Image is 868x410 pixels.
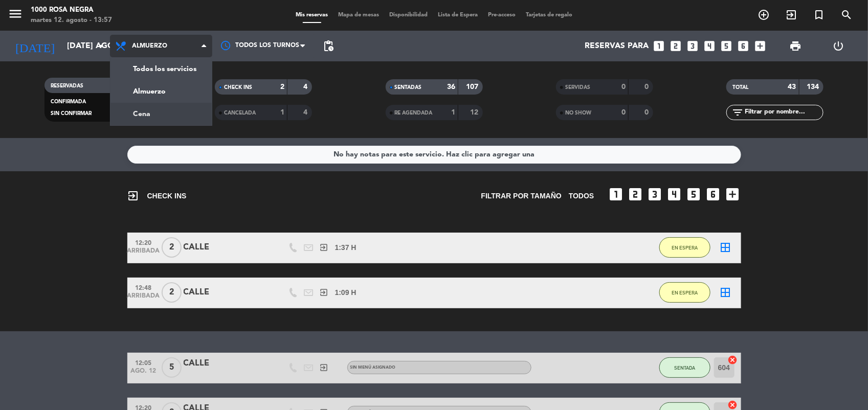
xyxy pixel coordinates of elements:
[674,365,695,371] span: SENTADA
[304,109,310,116] strong: 4
[686,186,702,202] i: looks_5
[666,186,683,202] i: looks_4
[731,106,744,119] i: filter_list
[224,85,252,90] span: CHECK INS
[31,15,112,26] div: martes 12. agosto - 13:57
[304,83,310,90] strong: 4
[280,109,284,116] strong: 1
[384,12,433,18] span: Disponibilidad
[466,83,480,90] strong: 107
[320,363,329,372] i: exit_to_app
[131,356,157,368] span: 12:05
[335,242,357,254] span: 1:37 H
[621,83,626,90] strong: 0
[447,83,455,90] strong: 36
[131,236,157,248] span: 12:20
[705,186,722,202] i: looks_6
[224,110,256,116] span: CANCELADA
[131,292,157,304] span: ARRIBADA
[350,366,396,370] span: Sin menú asignado
[333,12,384,18] span: Mapa de mesas
[320,288,329,297] i: exit_to_app
[621,109,626,116] strong: 0
[320,243,329,252] i: exit_to_app
[8,6,23,21] i: menu
[813,9,825,21] i: turned_in_not
[833,40,845,52] i: power_settings_new
[184,357,271,370] div: CALLE
[659,282,710,303] button: EN ESPERA
[703,39,716,53] i: looks_4
[565,110,591,116] span: NO SHOW
[110,58,212,80] a: Todos los servicios
[569,190,594,202] span: TODOS
[31,5,112,15] div: 1000 Rosa Negra
[758,9,770,21] i: add_circle_outline
[162,357,182,378] span: 5
[840,9,853,21] i: search
[644,109,651,116] strong: 0
[744,107,823,118] input: Filtrar por nombre...
[659,357,710,378] button: SENTADA
[672,245,698,250] span: EN ESPERA
[732,85,748,90] span: TOTAL
[51,83,83,88] span: RESERVADAS
[585,41,649,51] span: Reservas para
[728,355,738,365] i: cancel
[132,42,167,50] span: Almuerzo
[470,109,480,116] strong: 12
[8,35,62,57] i: [DATE]
[686,39,699,53] i: looks_3
[162,282,182,303] span: 2
[131,281,157,293] span: 12:48
[110,80,212,103] a: Almuerzo
[280,83,284,90] strong: 2
[451,109,455,116] strong: 1
[481,190,562,202] span: Filtrar por tamaño
[291,12,333,18] span: Mis reservas
[737,39,750,53] i: looks_6
[720,286,732,299] i: border_all
[521,12,577,18] span: Tarjetas de regalo
[720,39,733,53] i: looks_5
[51,99,86,104] span: CONFIRMADA
[720,241,732,254] i: border_all
[8,6,23,25] button: menu
[322,40,335,52] span: pending_actions
[333,149,535,161] div: No hay notas para este servicio. Haz clic para agregar una
[728,400,738,410] i: cancel
[669,39,682,53] i: looks_two
[162,237,182,258] span: 2
[788,83,796,90] strong: 43
[127,190,187,202] span: CHECK INS
[659,237,710,258] button: EN ESPERA
[565,85,590,90] span: SERVIDAS
[807,83,821,90] strong: 134
[433,12,483,18] span: Lista de Espera
[110,103,212,125] a: Cena
[483,12,521,18] span: Pre-acceso
[644,83,651,90] strong: 0
[647,186,663,202] i: looks_3
[51,111,92,116] span: SIN CONFIRMAR
[652,39,665,53] i: looks_one
[184,241,271,254] div: CALLE
[184,286,271,299] div: CALLE
[608,186,625,202] i: looks_one
[127,190,140,202] i: exit_to_app
[753,39,767,53] i: add_box
[395,85,422,90] span: SENTADAS
[785,9,797,21] i: exit_to_app
[395,110,433,116] span: RE AGENDADA
[725,186,741,202] i: add_box
[628,186,644,202] i: looks_two
[817,31,860,61] div: LOG OUT
[672,290,698,295] span: EN ESPERA
[335,287,357,299] span: 1:09 H
[789,40,802,52] span: print
[95,40,107,52] i: arrow_drop_down
[131,368,157,379] span: ago. 12
[131,247,157,259] span: ARRIBADA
